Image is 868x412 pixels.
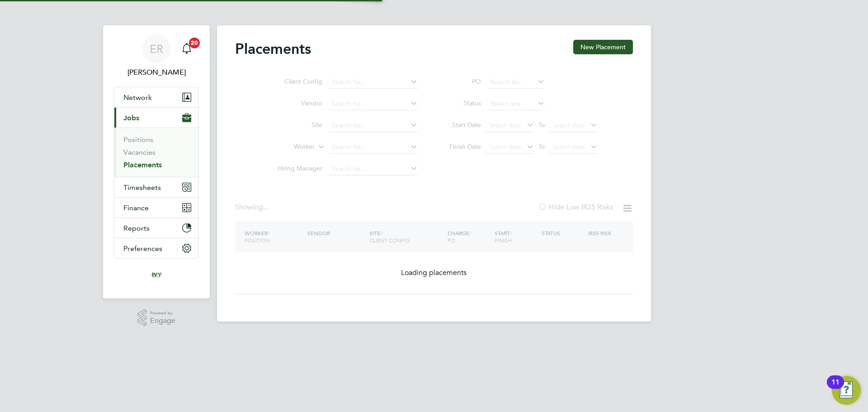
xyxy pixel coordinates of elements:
span: ER [150,43,163,55]
span: Powered by [150,309,175,317]
a: Powered byEngage [137,309,176,327]
div: Showing [235,203,270,212]
button: Finance [114,198,198,218]
a: ER[PERSON_NAME] [114,34,199,78]
button: Jobs [114,108,198,128]
button: Open Resource Center, 11 new notifications [832,376,861,405]
div: 11 [831,382,840,394]
span: 20 [189,38,200,48]
a: Go to home page [114,268,199,282]
a: Positions [123,135,153,144]
span: Emma Randall [114,67,199,78]
a: Vacancies [123,148,156,156]
span: Finance [123,204,149,212]
button: Reports [114,218,198,238]
div: Jobs [114,128,198,177]
button: Timesheets [114,177,198,197]
button: Network [114,87,198,107]
img: ivyresourcegroup-logo-retina.png [149,268,164,282]
span: Reports [123,224,150,232]
span: Jobs [123,114,139,122]
span: ... [263,203,269,212]
button: Preferences [114,238,198,258]
span: Engage [150,317,175,325]
h2: Placements [235,40,311,58]
nav: Main navigation [103,25,210,298]
span: Timesheets [123,183,161,192]
button: New Placement [573,40,633,54]
a: Placements [123,161,162,169]
span: Network [123,93,152,102]
a: 20 [178,34,196,63]
label: Hide Low IR35 Risks [538,203,613,212]
span: Preferences [123,244,162,253]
